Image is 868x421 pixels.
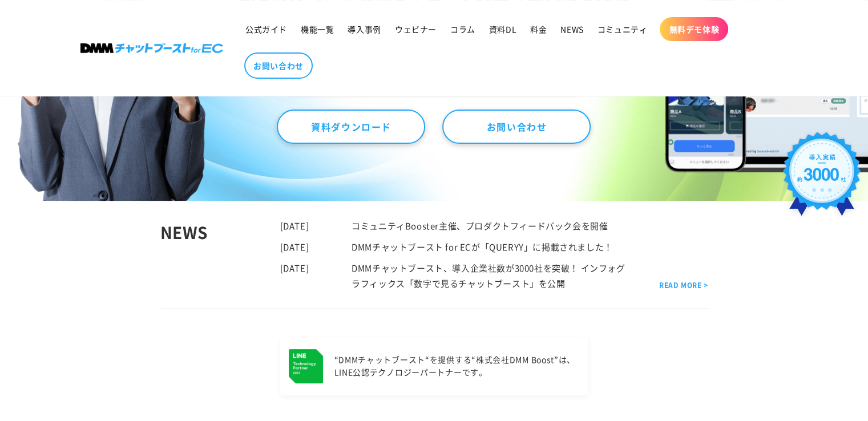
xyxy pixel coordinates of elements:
a: 無料デモ体験 [660,17,728,41]
a: 導入事例 [341,17,387,41]
time: [DATE] [280,241,309,253]
time: [DATE] [280,262,309,274]
img: 株式会社DMM Boost [80,43,223,53]
a: READ MORE > [659,279,708,292]
span: お問い合わせ [253,60,304,71]
a: DMMチャットブースト、導入企業社数が3000社を突破！ インフォグラフィックス「数字で見るチャットブースト」を公開 [352,262,625,289]
a: 機能一覧 [294,17,341,41]
a: コミュニティ [591,17,655,41]
a: NEWS [554,17,590,41]
span: 公式ガイド [245,24,287,34]
a: 公式ガイド [239,17,294,41]
span: 料金 [530,24,547,34]
a: お問い合わせ [244,52,313,79]
a: ウェビナー [388,17,443,41]
a: コミュニティBooster主催、プロダクトフィードバック会を開催 [352,220,608,232]
a: 資料ダウンロード [277,110,425,144]
a: DMMチャットブースト for ECが「QUERYY」に掲載されました！ [352,241,613,253]
img: 導入実績約3000社 [778,128,865,226]
span: ウェビナー [395,24,437,34]
a: 資料DL [482,17,523,41]
span: 資料DL [489,24,516,34]
a: 料金 [523,17,554,41]
p: “DMMチャットブースト“を提供する “株式会社DMM Boost”は、 LINE公認テクノロジーパートナーです。 [334,354,576,379]
span: コラム [450,24,475,34]
span: 無料デモ体験 [669,24,719,34]
span: 機能一覧 [301,24,334,34]
div: NEWS [160,218,280,291]
time: [DATE] [280,220,309,232]
span: コミュニティ [597,24,648,34]
span: 導入事例 [348,24,381,34]
span: NEWS [560,24,583,34]
a: コラム [443,17,482,41]
a: お問い合わせ [442,110,591,144]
